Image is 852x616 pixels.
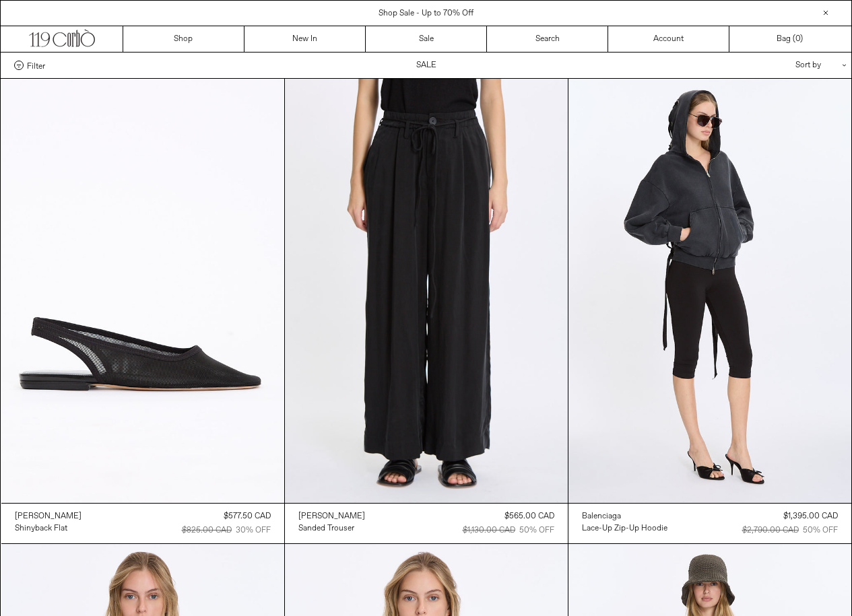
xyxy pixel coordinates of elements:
a: Shop [123,26,244,52]
span: Filter [27,61,45,70]
a: [PERSON_NAME] [15,510,81,522]
div: Shinyback Flat [15,523,67,535]
div: Sanded Trouser [298,523,354,535]
a: [PERSON_NAME] [298,510,365,522]
a: Balenciaga [582,510,667,522]
img: Balenciaga Lace-Up Zip-Up Hoodie [568,79,851,503]
span: 0 [795,34,800,44]
a: Bag () [729,26,851,52]
a: Sanded Trouser [298,522,365,535]
div: $1,395.00 CAD [783,510,838,522]
div: [PERSON_NAME] [298,511,365,522]
a: Sale [366,26,487,52]
div: $1,130.00 CAD [463,524,515,537]
div: Lace-Up Zip-Up Hoodie [582,523,667,535]
a: New In [244,26,366,52]
div: $2,790.00 CAD [742,524,799,537]
div: Balenciaga [582,511,621,522]
a: Shinyback Flat [15,522,81,535]
div: $825.00 CAD [182,524,232,537]
div: 50% OFF [803,524,838,537]
a: Lace-Up Zip-Up Hoodie [582,522,667,535]
span: ) [795,33,803,45]
div: 30% OFF [236,524,271,537]
a: Search [487,26,608,52]
div: Sort by [717,53,838,78]
img: Lauren Manoogian Sanded Trouser [285,79,568,503]
div: 50% OFF [519,524,554,537]
a: Account [608,26,729,52]
img: Dries Van Noten Shinyback Flat [1,79,284,503]
div: $577.50 CAD [224,510,271,522]
a: Shop Sale - Up to 70% Off [379,8,473,19]
div: $565.00 CAD [504,510,554,522]
div: [PERSON_NAME] [15,511,81,522]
